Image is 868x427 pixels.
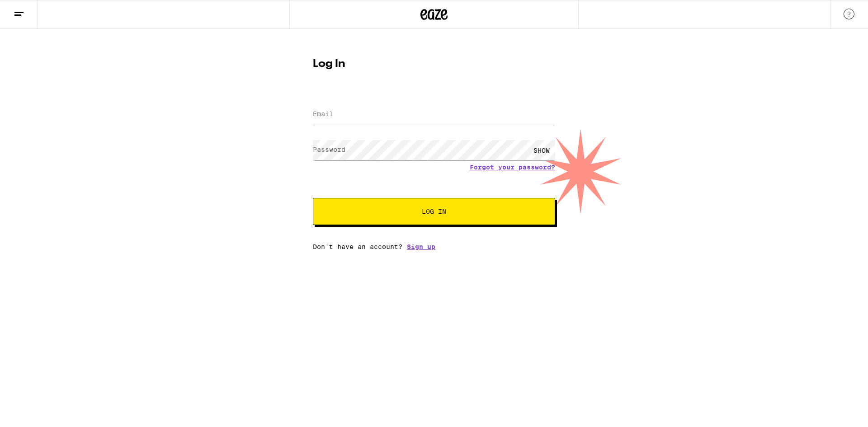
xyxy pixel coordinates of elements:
a: Forgot your password? [470,164,555,171]
h1: Log In [313,59,555,70]
input: Email [313,104,555,125]
a: Sign up [407,243,435,250]
div: SHOW [528,140,555,160]
div: Don't have an account? [313,243,555,250]
label: Email [313,110,333,117]
span: Log In [422,208,446,215]
label: Password [313,146,345,153]
button: Log In [313,198,555,225]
